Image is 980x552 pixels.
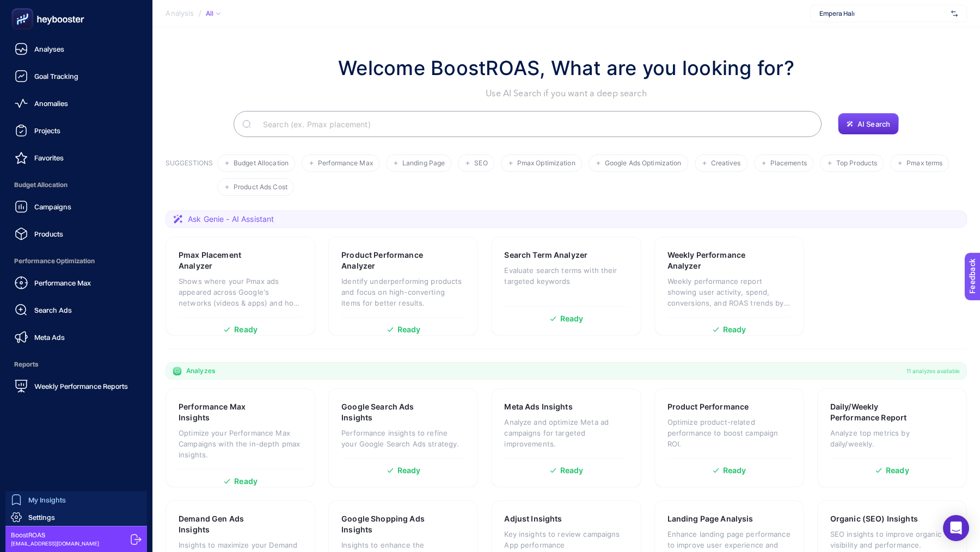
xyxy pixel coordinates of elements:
a: Analyses [9,38,144,60]
a: Meta Ads InsightsAnalyze and optimize Meta ad campaigns for targeted improvements.Ready [491,388,641,487]
h3: Landing Page Analysis [667,513,754,524]
span: Budget Allocation [9,174,144,196]
span: AI Search [857,120,890,128]
a: Products [9,223,144,245]
span: Reports [9,353,144,375]
p: Optimize product-related performance to boost campaign ROI. [667,417,791,449]
a: Product Performance AnalyzerIdentify underperforming products and focus on high-converting items ... [328,237,478,336]
h3: Adjust Insights [504,513,562,524]
span: Products [34,230,63,238]
h3: SUGGESTIONS [166,159,213,196]
h3: Weekly Performance Analyzer [667,250,758,271]
span: Ready [560,315,584,322]
span: Google Ads Optimization [605,159,682,168]
span: Pmax Optimization [517,159,575,168]
p: Analyze and optimize Meta ad campaigns for targeted improvements. [504,417,628,449]
h3: Pmax Placement Analyzer [179,250,268,271]
span: SEO [474,159,487,168]
span: Search Ads [34,306,72,314]
h1: Welcome BoostROAS, What are you looking for? [338,53,794,83]
span: Placements [770,159,807,168]
span: Meta Ads [34,333,65,342]
span: Ready [234,326,258,333]
span: Top Products [836,159,877,168]
h3: Daily/Weekly Performance Report [830,401,922,423]
button: AI Search [838,113,899,135]
span: Anomalies [34,99,68,108]
span: Analyses [34,45,64,53]
div: Open Intercom Messenger [943,515,969,541]
a: Anomalies [9,92,144,114]
a: Meta Ads [9,326,144,348]
span: BoostROAS [11,531,99,539]
a: Daily/Weekly Performance ReportAnalyze top metrics by daily/weekly.Ready [817,388,967,487]
h3: Demand Gen Ads Insights [179,513,268,535]
h3: Performance Max Insights [179,401,268,423]
p: Shows where your Pmax ads appeared across Google's networks (videos & apps) and how each placemen... [179,276,302,308]
a: Search Ads [9,299,144,321]
span: My Insights [28,495,66,504]
span: Landing Page [402,159,445,168]
a: Favorites [9,147,144,169]
span: Projects [34,126,60,135]
a: Weekly Performance Reports [9,375,144,397]
p: Weekly performance report showing user activity, spend, conversions, and ROAS trends by week. [667,276,791,308]
span: Settings [28,513,55,522]
a: Weekly Performance AnalyzerWeekly performance report showing user activity, spend, conversions, a... [654,237,804,336]
div: All [205,9,220,18]
span: Ready [723,467,746,474]
h3: Google Shopping Ads Insights [341,513,432,535]
span: [EMAIL_ADDRESS][DOMAIN_NAME] [11,539,99,548]
a: Projects [9,120,144,141]
img: svg%3e [951,8,958,19]
input: Search [254,109,813,139]
h3: Search Term Analyzer [504,250,587,261]
span: Ask Genie - AI Assistant [188,214,274,225]
p: Identify underperforming products and focus on high-converting items for better results. [341,276,465,308]
p: Use AI Search if you want a deep search [338,87,794,100]
span: Goal Tracking [34,72,78,80]
span: / [198,9,201,17]
h3: Meta Ads Insights [504,401,572,412]
span: Product Ads Cost [234,183,287,191]
span: Favorites [34,153,64,162]
a: My Insights [5,491,147,508]
a: Product PerformanceOptimize product-related performance to boost campaign ROI.Ready [654,388,804,487]
span: Ready [886,467,909,474]
span: 11 analyzes available [906,367,960,375]
p: Performance insights to refine your Google Search Ads strategy. [341,427,465,449]
p: SEO insights to improve organic visibility and performance. [830,529,954,550]
p: Evaluate search terms with their targeted keywords [504,265,628,287]
h3: Organic (SEO) Insights [830,513,918,524]
a: Google Search Ads InsightsPerformance insights to refine your Google Search Ads strategy.Ready [328,388,478,487]
span: Budget Allocation [234,159,289,168]
a: Performance Max InsightsOptimize your Performance Max Campaigns with the in-depth pmax insights.R... [166,388,315,487]
a: Campaigns [9,196,144,218]
span: Performance Optimization [9,250,144,272]
h3: Product Performance [667,401,749,412]
span: Feedback [7,3,41,12]
a: Pmax Placement AnalyzerShows where your Pmax ads appeared across Google's networks (videos & apps... [166,237,315,336]
a: Search Term AnalyzerEvaluate search terms with their targeted keywordsReady [491,237,641,336]
span: Ready [234,477,258,485]
h3: Product Performance Analyzer [341,250,432,271]
p: Analyze top metrics by daily/weekly. [830,427,954,449]
span: Ready [723,326,746,333]
span: Analysis [166,9,194,18]
span: Performance Max [318,159,373,168]
p: Key insights to review campaigns App performance [504,529,628,550]
a: Performance Max [9,272,144,294]
span: Analyzes [186,367,215,375]
span: Performance Max [34,278,91,287]
span: Campaigns [34,202,71,211]
span: Empera Halı [819,9,947,18]
span: Ready [397,326,421,333]
span: Weekly Performance Reports [34,382,128,390]
a: Goal Tracking [9,65,144,87]
span: Pmax terms [906,159,942,168]
p: Optimize your Performance Max Campaigns with the in-depth pmax insights. [179,427,302,460]
h3: Google Search Ads Insights [341,401,432,423]
a: Settings [5,508,147,526]
span: Ready [560,467,584,474]
span: Creatives [711,159,741,168]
